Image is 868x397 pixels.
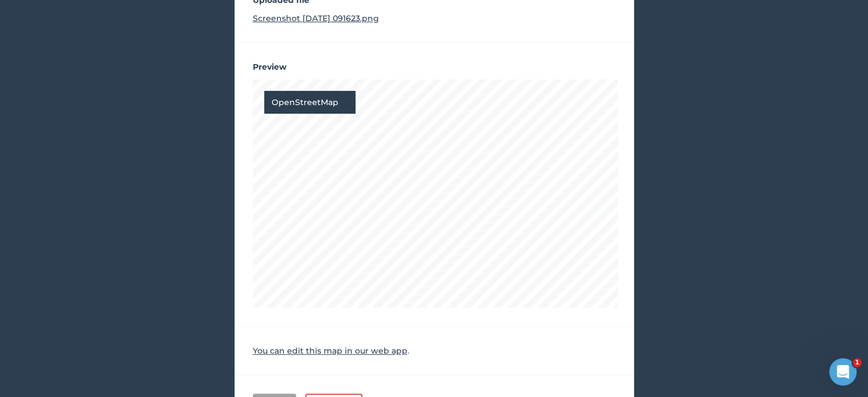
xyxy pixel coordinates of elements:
a: Screenshot [DATE] 091623.png [253,13,379,23]
div: OpenStreetMap [264,91,356,114]
span: 1 [853,358,862,367]
iframe: Intercom live chat [829,358,857,386]
div: . [235,327,634,375]
p: Preview [253,61,616,73]
a: You can edit this map in our web app [253,346,407,356]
